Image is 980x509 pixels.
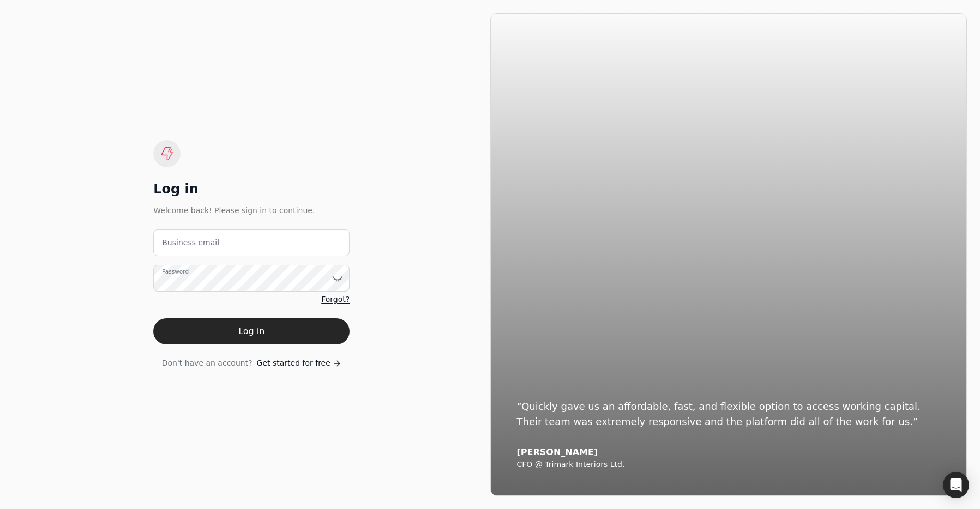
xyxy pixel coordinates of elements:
[257,357,330,369] span: Get started for free
[517,399,941,429] div: “Quickly gave us an affordable, fast, and flexible option to access working capital. Their team w...
[162,237,219,249] label: Business email
[162,268,189,276] label: Password
[257,357,341,369] a: Get started for free
[943,472,969,498] div: Open Intercom Messenger
[153,318,350,344] button: Log in
[517,460,941,470] div: CFO @ Trimark Interiors Ltd.
[153,180,350,198] div: Log in
[517,447,941,458] div: [PERSON_NAME]
[162,357,252,369] span: Don't have an account?
[153,204,350,216] div: Welcome back! Please sign in to continue.
[321,294,350,305] a: Forgot?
